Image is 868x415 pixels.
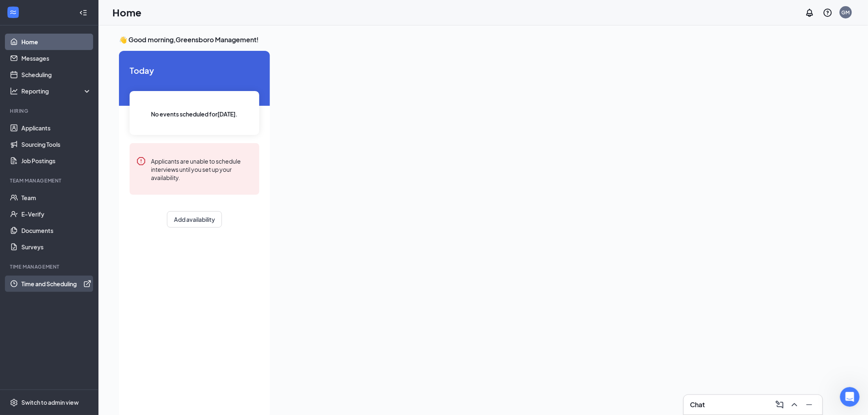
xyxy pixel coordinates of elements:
[79,9,87,17] svg: Collapse
[790,400,799,410] svg: ChevronUp
[773,398,786,411] button: ComposeMessage
[136,156,146,166] svg: Error
[804,400,814,410] svg: Minimize
[21,50,91,66] a: Messages
[10,263,90,270] div: TIME MANAGEMENT
[130,64,259,77] span: Today
[10,107,90,114] div: Hiring
[21,34,91,50] a: Home
[775,400,785,410] svg: ComposeMessage
[9,8,17,16] svg: WorkstreamLogo
[21,153,91,169] a: Job Postings
[805,8,815,18] svg: Notifications
[167,211,222,228] button: Add availability
[21,206,91,222] a: E-Verify
[21,189,91,206] a: Team
[10,87,18,95] svg: Analysis
[21,120,91,136] a: Applicants
[151,109,238,119] span: No events scheduled for [DATE] .
[10,399,18,407] svg: Settings
[21,136,91,153] a: Sourcing Tools
[21,239,91,255] a: Surveys
[21,399,79,407] div: Switch to admin view
[10,177,90,184] div: Team Management
[21,222,91,239] a: Documents
[119,35,736,44] h3: 👋 Good morning, Greensboro Management !
[690,400,705,409] h3: Chat
[21,87,92,95] div: Reporting
[151,156,253,182] div: Applicants are unable to schedule interviews until you set up your availability.
[823,8,833,18] svg: QuestionInfo
[788,398,801,411] button: ChevronUp
[840,387,860,407] iframe: Intercom live chat
[842,9,850,16] div: GM
[803,398,816,411] button: Minimize
[21,276,91,292] a: Time and SchedulingExternalLink
[112,6,142,20] h1: Home
[21,66,91,83] a: Scheduling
